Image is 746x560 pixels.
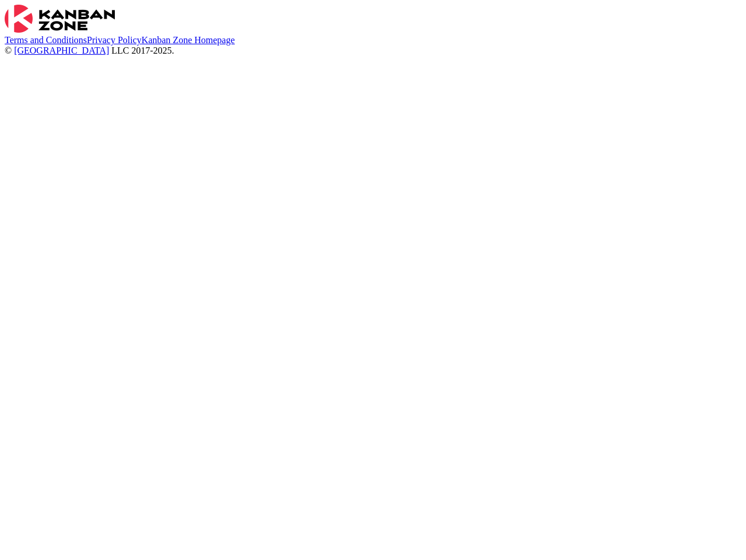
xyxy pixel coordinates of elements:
[142,35,235,45] a: Kanban Zone Homepage
[5,35,87,45] a: Terms and Conditions
[5,45,741,56] div: © LLC 2017- 2025 .
[87,35,142,45] a: Privacy Policy
[14,45,109,55] a: [GEOGRAPHIC_DATA]
[5,5,115,33] img: Kanban Zone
